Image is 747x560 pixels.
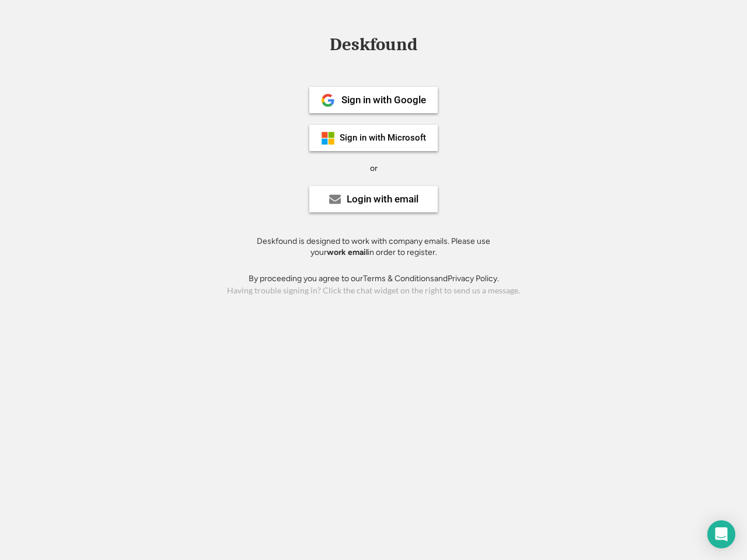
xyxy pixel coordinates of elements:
div: Login with email [347,194,418,204]
img: 1024px-Google__G__Logo.svg.png [321,93,335,107]
div: Open Intercom Messenger [707,520,735,548]
div: By proceeding you agree to our and [249,273,499,285]
div: Deskfound is designed to work with company emails. Please use your in order to register. [242,236,505,258]
a: Privacy Policy. [448,274,499,283]
div: Deskfound [324,36,423,54]
img: ms-symbollockup_mssymbol_19.png [321,131,335,145]
a: Terms & Conditions [363,274,434,283]
div: Sign in with Google [341,95,426,105]
strong: work email [327,247,368,257]
div: Sign in with Microsoft [340,134,426,142]
div: or [370,163,378,174]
